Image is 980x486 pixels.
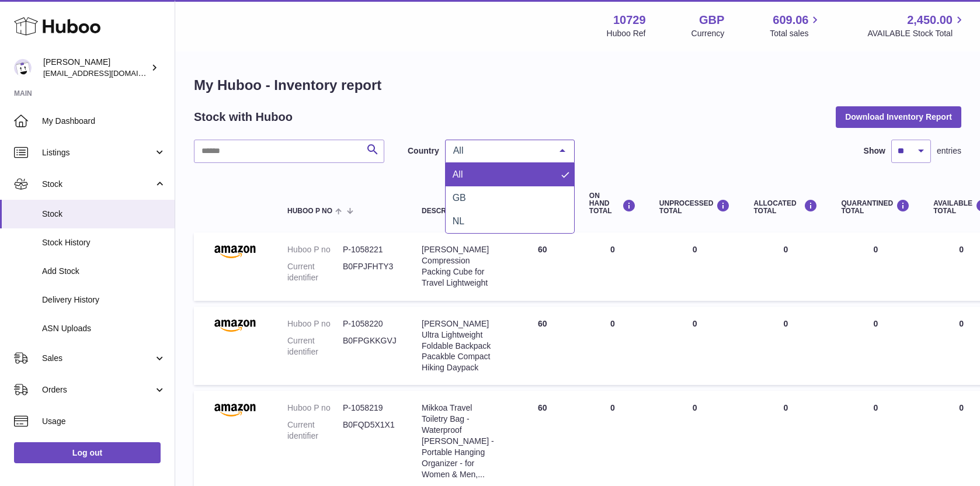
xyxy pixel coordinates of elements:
[742,307,829,385] td: 0
[287,207,332,215] span: Huboo P no
[14,59,32,77] img: hello@mikkoa.com
[578,232,648,301] td: 0
[937,145,961,157] span: entries
[867,12,966,39] a: 2,450.00 AVAILABLE Stock Total
[453,169,463,179] span: All
[42,294,166,306] span: Delivery History
[422,244,496,289] div: [PERSON_NAME] Compression Packing Cube for Travel Lightweight
[343,244,398,255] dd: P-1058221
[194,109,293,125] h2: Stock with Huboo
[873,245,878,254] span: 0
[43,57,148,79] div: [PERSON_NAME]
[287,261,343,283] dt: Current identifier
[287,318,343,329] dt: Huboo P no
[753,199,818,215] div: ALLOCATED Total
[343,419,398,442] dd: B0FQD5X1X1
[613,12,646,28] strong: 10729
[194,76,961,95] h1: My Huboo - Inventory report
[578,307,648,385] td: 0
[42,209,166,220] span: Stock
[422,402,496,480] div: Mikkoa Travel Toiletry Bag - Waterproof [PERSON_NAME] - Portable Hanging Organizer - for Women & ...
[343,335,398,357] dd: B0FPGKKGVJ
[508,307,578,385] td: 60
[422,318,496,373] div: [PERSON_NAME] Ultra Lightweight Foldable Backpack Pacakble Compact Hiking Daypack
[42,116,166,127] span: My Dashboard
[287,244,343,255] dt: Huboo P no
[42,237,166,248] span: Stock History
[14,442,161,463] a: Log out
[864,145,885,157] label: Show
[206,402,264,416] img: product image
[42,416,166,427] span: Usage
[287,402,343,414] dt: Huboo P no
[43,68,172,78] span: [EMAIL_ADDRESS][DOMAIN_NAME]
[408,145,439,157] label: Country
[343,261,398,283] dd: B0FPJFHTY3
[42,353,154,364] span: Sales
[867,28,966,39] span: AVAILABLE Stock Total
[287,419,343,442] dt: Current identifier
[648,307,742,385] td: 0
[770,12,822,39] a: 609.06 Total sales
[699,12,724,28] strong: GBP
[648,232,742,301] td: 0
[206,318,264,332] img: product image
[589,192,636,216] div: ON HAND Total
[742,232,829,301] td: 0
[42,266,166,277] span: Add Stock
[659,199,731,215] div: UNPROCESSED Total
[343,318,398,329] dd: P-1058220
[873,319,878,328] span: 0
[508,232,578,301] td: 60
[422,207,470,215] span: Description
[873,403,878,412] span: 0
[691,28,725,39] div: Currency
[206,244,264,258] img: product image
[836,106,961,127] button: Download Inventory Report
[453,216,464,226] span: NL
[841,199,910,215] div: QUARANTINED Total
[453,193,466,203] span: GB
[770,28,822,39] span: Total sales
[450,145,551,157] span: All
[907,12,953,28] span: 2,450.00
[607,28,646,39] div: Huboo Ref
[773,12,808,28] span: 609.06
[343,402,398,414] dd: P-1058219
[42,384,154,395] span: Orders
[42,147,154,158] span: Listings
[42,179,154,190] span: Stock
[42,323,166,334] span: ASN Uploads
[287,335,343,357] dt: Current identifier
